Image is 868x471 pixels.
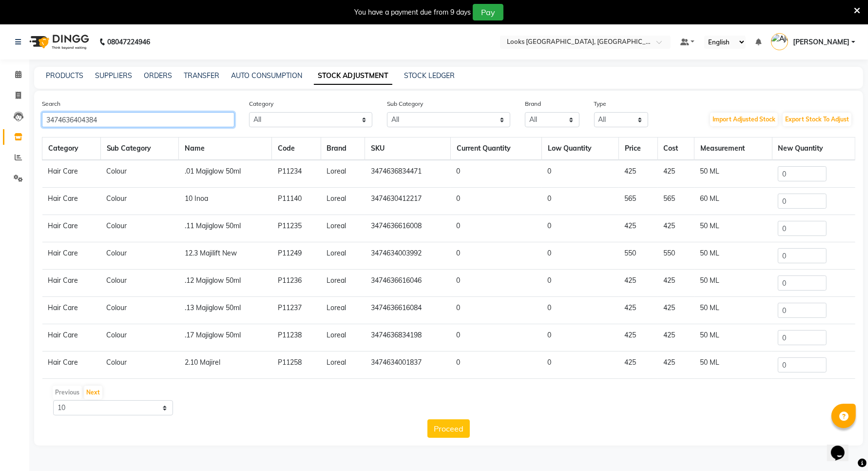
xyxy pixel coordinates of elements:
td: 0 [451,352,542,379]
td: Hair Care [42,379,101,406]
td: Loreal [321,270,365,297]
button: Proceed [427,419,470,438]
td: 0 [451,297,542,324]
th: Low Quantity [541,137,618,160]
a: TRANSFER [184,71,219,80]
td: 425 [657,324,694,352]
td: 3474636616008 [365,215,451,242]
td: Loreal [321,215,365,242]
th: Measurement [694,137,772,160]
td: P11258 [272,352,321,379]
td: 3474636616084 [365,297,451,324]
td: 3474630412217 [365,188,451,215]
td: 12.3 Majilift New [179,242,272,270]
td: Colour [100,270,179,297]
td: 50 ML [694,297,772,324]
td: Loreal [321,242,365,270]
td: 50 ML [694,379,772,406]
td: Hair Care [42,324,101,352]
td: 0 [541,270,618,297]
td: 0 [451,324,542,352]
td: 425 [618,352,657,379]
img: Ajay Choudhary [771,33,788,50]
td: 0 [541,324,618,352]
a: PRODUCTS [46,71,83,80]
td: 425 [657,352,694,379]
td: .12 Majiglow 50ml [179,270,272,297]
td: P11238 [272,324,321,352]
b: 08047224946 [107,28,150,56]
td: P11249 [272,242,321,270]
th: Category [42,137,101,160]
td: 3474636834471 [365,160,451,188]
td: 550 [618,242,657,270]
td: Colour [100,242,179,270]
td: 0 [541,160,618,188]
td: 425 [618,160,657,188]
td: P11235 [272,215,321,242]
td: P11237 [272,297,321,324]
td: 0 [541,215,618,242]
td: 425 [618,379,657,406]
td: 3474634003992 [365,242,451,270]
td: .11 Majiglow 50ml [179,215,272,242]
td: 425 [618,297,657,324]
td: 0 [451,215,542,242]
label: Type [594,99,607,108]
td: 50 ML [694,270,772,297]
td: Hair Care [42,188,101,215]
td: 50 ML [694,242,772,270]
td: 425 [618,215,657,242]
td: 0 [451,270,542,297]
td: 0 [541,379,618,406]
div: You have a payment due from 9 days [354,7,471,18]
td: 0 [541,352,618,379]
td: 3474634001837 [365,352,451,379]
td: Loreal [321,297,365,324]
td: P11234 [272,160,321,188]
a: ORDERS [144,71,172,80]
th: Brand [321,137,365,160]
td: 0 [541,242,618,270]
td: 425 [657,160,694,188]
label: Category [249,99,273,108]
td: Loreal [321,324,365,352]
td: Hair Care [42,297,101,324]
td: Hair Care [42,352,101,379]
td: 2.10 Majirel [179,352,272,379]
label: Brand [525,99,541,108]
a: AUTO CONSUMPTION [231,71,302,80]
td: 50 ML [694,160,772,188]
td: 425 [618,270,657,297]
th: Current Quantity [451,137,542,160]
td: 0 [541,188,618,215]
td: 425 [657,297,694,324]
th: Price [618,137,657,160]
td: 0 [541,297,618,324]
td: 3474636834396 [365,379,451,406]
th: SKU [365,137,451,160]
td: 50 ML [694,352,772,379]
a: STOCK LEDGER [404,71,455,80]
td: 0 [451,188,542,215]
td: Colour [100,160,179,188]
td: 425 [657,215,694,242]
span: [PERSON_NAME] [793,37,849,47]
iframe: chat widget [827,432,858,461]
td: 425 [618,324,657,352]
td: 10 Inoa [179,188,272,215]
button: Pay [473,4,503,20]
td: 550 [657,242,694,270]
td: Colour [100,188,179,215]
td: .01 Majiglow 50ml [179,160,272,188]
img: logo [25,28,92,56]
td: Colour [100,324,179,352]
td: Hair Care [42,215,101,242]
th: Name [179,137,272,160]
button: Next [84,386,102,399]
td: Hair Care [42,270,101,297]
a: SUPPLIERS [95,71,132,80]
td: 3474636616046 [365,270,451,297]
th: New Quantity [772,137,855,160]
td: .13 Majiglow 50ml [179,297,272,324]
